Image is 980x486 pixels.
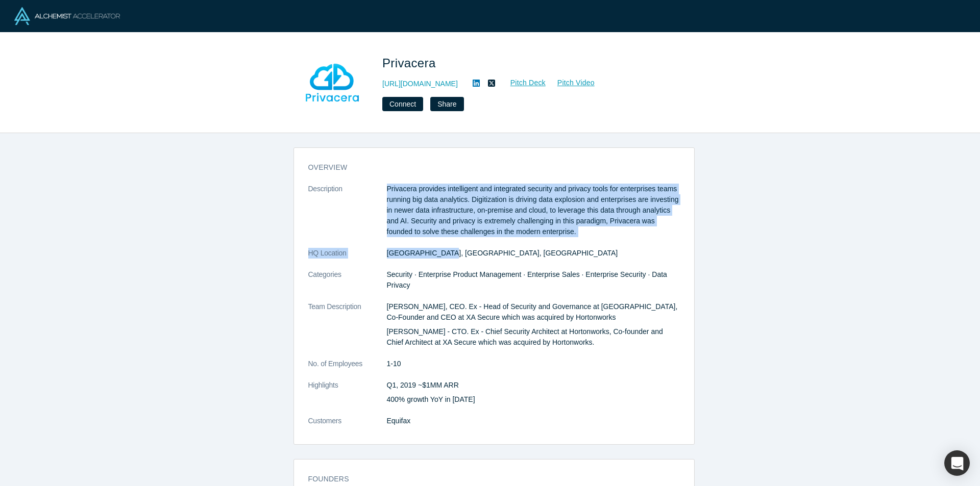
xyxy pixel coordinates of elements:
h3: Founders [308,474,666,484]
dd: [GEOGRAPHIC_DATA], [GEOGRAPHIC_DATA], [GEOGRAPHIC_DATA] [387,248,680,259]
button: Share [430,97,463,111]
a: Pitch Deck [499,77,546,89]
p: [PERSON_NAME], CEO. Ex - Head of Security and Governance at [GEOGRAPHIC_DATA], Co-Founder and CEO... [387,301,680,323]
p: 400% growth YoY in [DATE] [387,394,680,405]
p: Q1, 2019 ~$1MM ARR [387,380,680,391]
span: Privacera [382,56,439,70]
a: Pitch Video [546,77,595,89]
dd: 1-10 [387,359,680,369]
dt: Team Description [308,301,387,359]
dd: Equifax [387,416,680,426]
a: [URL][DOMAIN_NAME] [382,79,458,89]
img: Alchemist Logo [14,7,120,25]
span: Security · Enterprise Product Management · Enterprise Sales · Enterprise Security · Data Privacy [387,270,667,289]
button: Connect [382,97,423,111]
dt: HQ Location [308,248,387,269]
dt: Description [308,184,387,248]
dt: Customers [308,416,387,437]
h3: overview [308,162,666,173]
dt: Highlights [308,380,387,416]
dt: No. of Employees [308,359,387,380]
dt: Categories [308,269,387,301]
img: Privacera's Logo [297,47,368,118]
p: Privacera provides intelligent and integrated security and privacy tools for enterprises teams ru... [387,184,680,237]
p: [PERSON_NAME] - CTO. Ex - Chief Security Architect at Hortonworks, Co-founder and Chief Architect... [387,326,680,348]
